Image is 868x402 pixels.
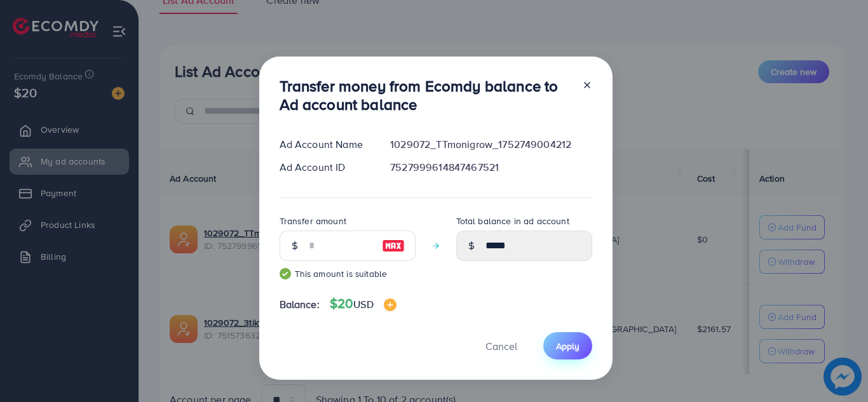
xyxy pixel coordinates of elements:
h4: $20 [330,296,397,312]
label: Total balance in ad account [456,215,569,227]
button: Apply [543,332,592,359]
img: image [382,238,405,253]
div: 7527999614847467521 [380,160,602,175]
span: Balance: [280,297,320,312]
button: Cancel [470,332,533,359]
img: guide [280,268,291,279]
div: Ad Account Name [269,137,381,152]
img: image [384,298,397,311]
small: This amount is suitable [280,267,416,280]
div: 1029072_TTmonigrow_1752749004212 [380,137,602,152]
h3: Transfer money from Ecomdy balance to Ad account balance [280,77,572,114]
div: Ad Account ID [269,160,381,175]
span: Cancel [485,339,517,353]
label: Transfer amount [280,215,346,227]
span: Apply [556,340,580,352]
span: USD [353,297,373,311]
